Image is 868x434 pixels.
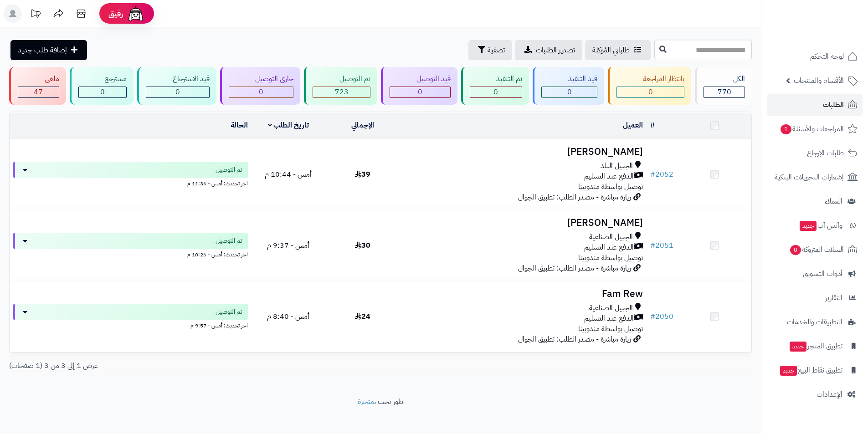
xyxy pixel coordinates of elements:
[650,311,673,322] a: #2050
[536,45,575,56] span: تصدير الطلبات
[470,87,522,97] div: 0
[616,74,685,84] div: بانتظار المراجعة
[780,366,797,376] span: جديد
[799,219,842,232] span: وآتس آب
[358,396,374,407] a: متجرة
[650,311,655,322] span: #
[403,147,643,157] h3: [PERSON_NAME]
[592,45,630,56] span: طلباتي المُوكلة
[790,245,801,255] span: 0
[313,87,370,97] div: 723
[355,169,370,180] span: 39
[650,169,673,180] a: #2052
[127,5,145,23] img: ai-face.png
[267,311,309,322] span: أمس - 8:40 م
[825,291,842,304] span: التقارير
[589,232,633,242] span: الجبيل الصناعية
[18,74,59,84] div: ملغي
[718,87,731,97] span: 770
[335,87,349,97] span: 723
[825,195,842,208] span: العملاء
[823,98,844,111] span: الطلبات
[650,240,655,251] span: #
[488,45,505,56] span: تصفية
[781,124,792,135] span: 1
[34,87,43,97] span: 47
[135,67,218,105] a: قيد الاسترجاع 0
[779,364,842,377] span: تطبيق نقاط البيع
[10,40,87,60] a: إضافة طلب جديد
[767,166,863,188] a: إشعارات التحويلات البنكية
[585,40,651,60] a: طلباتي المُوكلة
[216,307,242,317] span: تم التوصيل
[493,87,498,97] span: 0
[18,87,59,97] div: 47
[650,240,673,251] a: #2051
[18,45,67,56] span: إضافة طلب جديد
[518,334,631,345] span: زيارة مباشرة - مصدر الطلب: تطبيق الجوال
[789,340,842,352] span: تطبيق المتجر
[68,67,136,105] a: مسترجع 0
[767,311,863,333] a: التطبيقات والخدمات
[578,181,643,192] span: توصيل بواسطة مندوبينا
[100,87,105,97] span: 0
[216,165,242,174] span: تم التوصيل
[259,87,263,97] span: 0
[578,323,643,334] span: توصيل بواسطة مندوبينا
[216,236,242,245] span: تم التوصيل
[541,74,597,84] div: قيد التنفيذ
[584,242,634,253] span: الدفع عند التسليم
[2,361,380,371] div: عرض 1 إلى 3 من 3 (1 صفحات)
[146,74,210,84] div: قيد الاسترجاع
[767,335,863,357] a: تطبيق المتجرجديد
[390,87,450,97] div: 0
[229,74,294,84] div: جاري التوصيل
[767,263,863,285] a: أدوات التسويق
[767,359,863,381] a: تطبيق نقاط البيعجديد
[578,252,643,263] span: توصيل بواسطة مندوبينا
[767,239,863,260] a: السلات المتروكة0
[24,5,47,25] a: تحديثات المنصة
[418,87,422,97] span: 0
[267,240,309,251] span: أمس - 9:37 م
[794,74,844,87] span: الأقسام والمنتجات
[531,67,606,105] a: قيد التنفيذ 0
[767,214,863,236] a: وآتس آبجديد
[403,218,643,228] h3: [PERSON_NAME]
[7,67,68,105] a: ملغي 47
[775,171,844,184] span: إشعارات التحويلات البنكية
[542,87,597,97] div: 0
[617,87,684,97] div: 0
[567,87,572,97] span: 0
[790,342,806,352] span: جديد
[807,147,844,159] span: طلبات الإرجاع
[13,249,248,259] div: اخر تحديث: أمس - 10:26 م
[606,67,693,105] a: بانتظار المراجعة 0
[650,169,655,180] span: #
[767,118,863,140] a: المراجعات والأسئلة1
[789,243,844,256] span: السلات المتروكة
[650,120,655,131] a: #
[78,74,127,84] div: مسترجع
[390,74,451,84] div: قيد التوصيل
[515,40,582,60] a: تصدير الطلبات
[403,289,643,299] h3: Fam Rew
[229,87,293,97] div: 0
[470,74,523,84] div: تم التنفيذ
[79,87,127,97] div: 0
[767,94,863,116] a: الطلبات
[803,267,842,280] span: أدوات التسويق
[648,87,653,97] span: 0
[817,388,842,401] span: الإعدادات
[313,74,370,84] div: تم التوصيل
[800,221,817,231] span: جديد
[218,67,303,105] a: جاري التوصيل 0
[767,383,863,405] a: الإعدادات
[780,123,844,135] span: المراجعات والأسئلة
[518,263,631,274] span: زيارة مباشرة - مصدر الطلب: تطبيق الجوال
[268,120,309,131] a: تاريخ الطلب
[601,161,633,171] span: الجبيل البلد
[459,67,531,105] a: تم التنفيذ 0
[108,8,123,19] span: رفيق
[355,311,370,322] span: 24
